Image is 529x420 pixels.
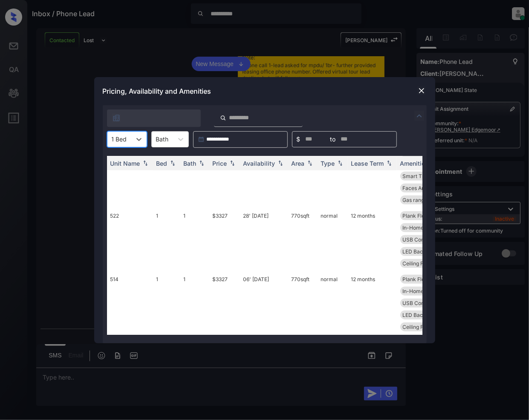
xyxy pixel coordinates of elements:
img: sorting [168,160,177,166]
span: Smart Thermosta... [403,173,449,179]
img: sorting [306,160,314,166]
div: Unit Name [110,160,140,167]
img: sorting [228,160,237,166]
span: Faces Arlington... [403,185,444,191]
td: 770 sqft [288,208,318,271]
img: icon-zuma [112,114,121,122]
td: normal [318,208,348,271]
span: Plank Flooring ... [403,276,442,282]
div: Area [292,160,305,167]
td: 12 months [348,271,397,335]
span: USB Compatible ... [403,300,448,306]
span: USB Compatible ... [403,236,448,243]
span: to [330,135,336,144]
div: Bath [184,160,197,167]
img: icon-zuma [220,114,226,122]
td: 770 sqft [288,271,318,335]
span: Plank Flooring ... [403,213,442,219]
div: Type [321,160,335,167]
td: 12 months [348,208,397,271]
td: normal [318,271,348,335]
div: Pricing, Availability and Amenities [94,77,435,105]
span: Ceiling Fan [403,260,430,267]
td: $3327 [209,208,240,271]
span: Ceiling Fan [403,324,430,330]
div: Availability [243,160,275,167]
img: sorting [385,160,393,166]
td: 06' [DATE] [240,271,288,335]
span: LED Back-lit Mi... [403,248,444,255]
td: $3327 [209,271,240,335]
td: 1 [180,208,209,271]
img: sorting [197,160,206,166]
div: Lease Term [351,160,384,167]
div: Price [213,160,227,167]
span: $ [297,135,301,144]
td: 514 [107,271,153,335]
td: 1 [153,208,180,271]
span: Gas range [403,197,428,203]
img: sorting [141,160,150,166]
span: In-Home Washer ... [403,288,449,294]
div: Bed [156,160,168,167]
td: 1 [180,271,209,335]
td: 1 [153,271,180,335]
td: 28' [DATE] [240,208,288,271]
img: icon-zuma [414,111,425,121]
span: LED Back-lit Mi... [403,312,444,318]
img: close [417,86,426,95]
span: In-Home Washer ... [403,224,449,231]
td: 522 [107,208,153,271]
img: sorting [336,160,344,166]
div: Amenities [400,160,429,167]
img: sorting [276,160,285,166]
